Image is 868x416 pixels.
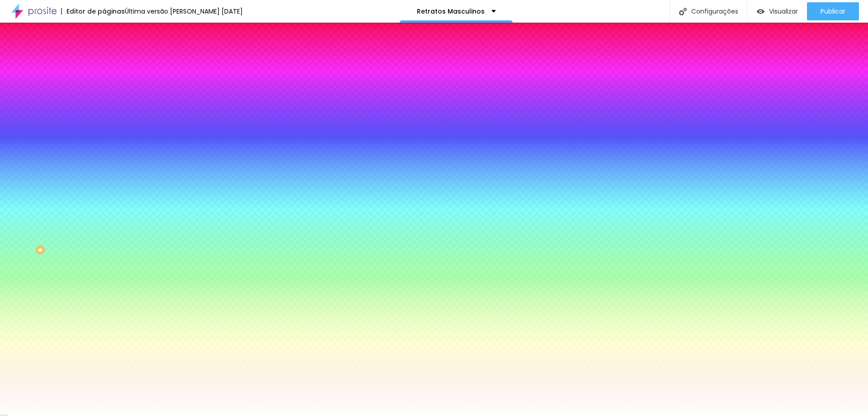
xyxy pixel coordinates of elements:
[679,8,687,15] img: Icone
[748,2,807,20] button: Visualizar
[125,8,243,14] div: Última versão [PERSON_NAME] [DATE]
[757,8,764,15] img: view-1.svg
[61,8,125,14] div: Editor de páginas
[417,8,485,14] p: Retratos Masculinos
[807,2,859,20] button: Publicar
[769,8,798,15] span: Visualizar
[821,8,845,15] span: Publicar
